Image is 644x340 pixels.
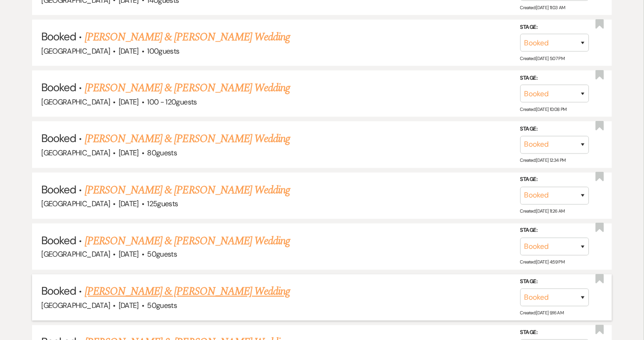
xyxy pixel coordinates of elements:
span: 125 guests [147,199,178,208]
span: Created: [DATE] 11:26 AM [520,208,565,214]
span: Booked [41,182,76,197]
span: [DATE] [119,97,139,107]
span: Booked [41,80,76,94]
label: Stage: [520,22,589,33]
span: 50 guests [147,301,177,311]
a: [PERSON_NAME] & [PERSON_NAME] Wedding [85,284,290,300]
span: [GEOGRAPHIC_DATA] [41,301,110,311]
span: [GEOGRAPHIC_DATA] [41,250,110,259]
span: [GEOGRAPHIC_DATA] [41,148,110,158]
span: Created: [DATE] 9:16 AM [520,310,564,316]
a: [PERSON_NAME] & [PERSON_NAME] Wedding [85,29,290,45]
span: [DATE] [119,148,139,158]
span: [DATE] [119,250,139,259]
span: [DATE] [119,301,139,311]
a: [PERSON_NAME] & [PERSON_NAME] Wedding [85,80,290,96]
label: Stage: [520,226,589,236]
span: [GEOGRAPHIC_DATA] [41,97,110,107]
span: Booked [41,131,76,145]
span: [GEOGRAPHIC_DATA] [41,46,110,56]
span: 80 guests [147,148,177,158]
label: Stage: [520,124,589,134]
span: 50 guests [147,250,177,259]
span: Booked [41,29,76,44]
span: Created: [DATE] 4:59 PM [520,259,565,265]
label: Stage: [520,328,589,338]
span: Booked [41,233,76,247]
a: [PERSON_NAME] & [PERSON_NAME] Wedding [85,131,290,147]
label: Stage: [520,73,589,83]
a: [PERSON_NAME] & [PERSON_NAME] Wedding [85,233,290,249]
span: 100 guests [147,46,179,56]
span: [DATE] [119,46,139,56]
label: Stage: [520,277,589,287]
span: Created: [DATE] 5:07 PM [520,55,565,61]
a: [PERSON_NAME] & [PERSON_NAME] Wedding [85,182,290,198]
span: Created: [DATE] 11:03 AM [520,5,565,11]
span: [GEOGRAPHIC_DATA] [41,199,110,208]
span: Created: [DATE] 12:34 PM [520,158,566,164]
span: [DATE] [119,199,139,208]
span: Created: [DATE] 10:08 PM [520,106,567,112]
span: 100 - 120 guests [147,97,196,107]
span: Booked [41,284,76,298]
label: Stage: [520,175,589,185]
